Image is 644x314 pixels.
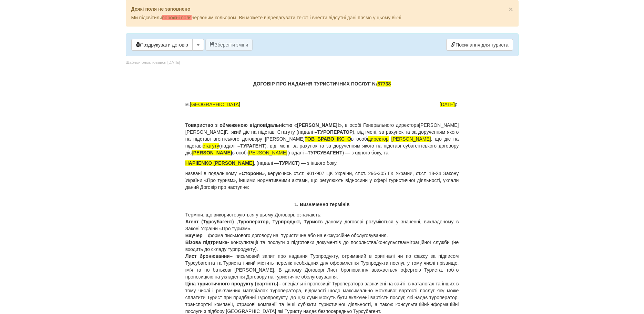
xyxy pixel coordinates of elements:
b: ТУРОПЕРАТОР [317,129,353,135]
b: Ціна туристичного продукту (вартість) [185,281,278,286]
p: , в особі Генерального директора [185,122,459,156]
span: [DATE] [440,102,455,107]
span: — [301,160,306,166]
span: директор [368,136,389,142]
p: Ми підсвітили червоним кольором. Ви можете відредагувати текст і внести відсутні дані прямо у цьо... [131,14,513,21]
b: Агент (Турсубагент) ,Туроператор, Турпродукт, Турист [185,219,320,224]
b: Товариство з обмеженою відповідальністю «[PERSON_NAME]!» [185,122,342,128]
span: », керуючись ст.ст. 901-907 ЦК України, ст.ст. 295-305 ГК України, ст.ст. 18-24 Закону України «П... [185,171,459,190]
button: Зберегти зміни [205,39,253,51]
a: Посилання для туриста [446,39,513,51]
font: в особі [232,150,248,155]
span: ТОВ БРАВО ІКС О [305,136,351,142]
b: Ваучер [185,233,203,238]
span: названі в подальшому « [185,171,242,176]
span: , який діє на підставі Статуту (надалі – [228,129,317,135]
b: Візова підтримка [185,240,227,245]
button: Роздрукувати договір [131,39,193,51]
span: [GEOGRAPHIC_DATA] [190,102,240,107]
span: надалі — [258,160,279,166]
span: в особі [351,136,368,142]
span: м. [185,101,240,108]
span: [PERSON_NAME] [391,136,431,142]
p: 1. Визначення термінів [185,201,459,208]
b: ТУРАГЕНТ [240,143,265,149]
b: ДОГОВІР ПРО НАДАННЯ ТУРИСТИЧНИХ ПОСЛУГ № [253,81,391,87]
span: HAPIIENKO [PERSON_NAME] [185,160,254,166]
p: Деякі поля не заповнено [131,6,513,12]
span: [PERSON_NAME] [248,150,287,155]
div: Шаблон оновлювався [DATE] [126,60,180,65]
span: × [509,5,513,13]
b: Сторони [242,171,262,176]
span: , ( [254,160,258,166]
span: порожні поля [162,15,192,20]
span: (надалі – [219,143,240,149]
span: з іншого боку, [307,160,337,166]
font: (надалі – ) — з одного боку, та [287,150,388,155]
b: ТУРИСТ) [279,160,300,166]
button: Close [509,6,513,13]
span: р. [440,101,459,108]
b: Лист бронювання [185,253,230,259]
span: статуту [203,143,219,149]
span: [PERSON_NAME] [192,150,232,155]
b: ТУРСУБАГЕНТ [308,150,342,155]
span: 87738 [377,81,391,87]
span: ), від імені, за рахунок та за дорученням якого на підставі субагентського договору діє [185,143,459,155]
